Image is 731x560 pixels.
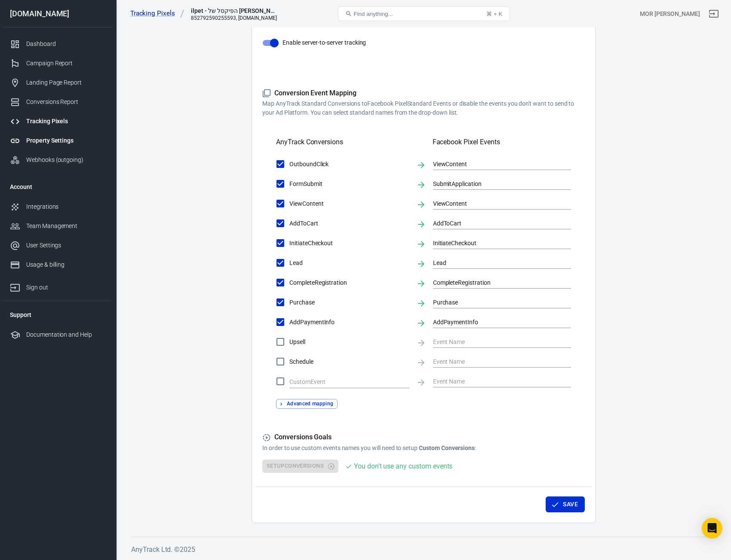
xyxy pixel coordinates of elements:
input: Event Name [433,178,558,189]
a: Webhooks (outgoing) [3,150,113,170]
input: Event Name [433,257,558,268]
button: Advanced mapping [276,399,338,409]
div: Team Management [26,222,106,231]
div: Webhooks (outgoing) [26,155,106,164]
div: Integrations [26,202,106,211]
button: Find anything...⌘ + K [338,6,510,21]
input: Event Name [433,336,558,347]
a: Integrations [3,197,113,216]
a: Tracking Pixels [3,112,113,131]
div: You don't use any custom events [354,461,452,472]
h5: Conversion Event Mapping [262,89,585,98]
h5: Conversions Goals [262,433,585,442]
li: Support [3,304,113,325]
span: Find anything... [354,11,393,17]
span: Enable server-to-server tracking [283,38,366,47]
div: Documentation and Help [26,330,106,339]
input: Event Name [433,376,558,387]
div: ilpet - הפיקסל של Meta [191,6,277,15]
div: [DOMAIN_NAME] [3,10,113,18]
input: Event Name [433,218,558,228]
a: Usage & billing [3,255,113,274]
span: CompleteRegistration [289,278,409,287]
div: Tracking Pixels [26,117,106,126]
h6: AnyTrack Ltd. © 2025 [131,544,716,555]
div: Conversions Report [26,97,106,107]
a: User Settings [3,236,113,255]
h5: Facebook Pixel Events [433,138,571,146]
div: Sign out [26,283,106,292]
a: Landing Page Report [3,73,113,92]
h5: AnyTrack Conversions [276,138,343,146]
span: Lead [289,259,409,268]
div: Account id: MBZuPSxE [640,9,700,18]
div: Open Intercom Messenger [702,518,722,539]
strong: Custom Conversions [419,444,475,451]
input: Event Name [433,237,558,248]
span: OutboundClick [289,160,409,169]
div: Usage & billing [26,260,106,269]
a: Conversions Report [3,92,113,112]
input: Clear [289,377,396,387]
div: Campaign Report [26,59,106,68]
span: ViewContent [289,199,409,208]
span: FormSubmit [289,180,409,189]
p: In order to use custom events names you will need to setup : [262,444,585,453]
a: Sign out [3,274,113,297]
div: Dashboard [26,40,106,49]
button: Save [546,496,585,512]
input: Event Name [433,198,558,209]
input: Event Name [433,158,558,169]
li: Account [3,177,113,197]
div: Landing Page Report [26,78,106,87]
span: Purchase [289,298,409,307]
div: User Settings [26,241,106,250]
a: Property Settings [3,131,113,150]
a: Sign out [703,3,724,24]
span: InitiateCheckout [289,239,409,248]
span: Schedule [289,357,409,366]
span: Upsell [289,338,409,347]
span: AddPaymentInfo [289,318,409,327]
input: Event Name [433,356,558,367]
a: Team Management [3,216,113,236]
div: 852792590255593, ilpet.co.il [191,15,277,21]
input: Event Name [433,297,558,307]
div: Property Settings [26,136,106,145]
span: AddToCart [289,219,409,228]
a: Campaign Report [3,54,113,73]
input: Event Name [433,277,558,288]
a: Dashboard [3,34,113,54]
a: Tracking Pixels [130,9,184,18]
div: ⌘ + K [486,11,502,17]
p: Map AnyTrack Standard Conversions to Facebook Pixel Standard Events or disable the events you don... [262,99,585,117]
input: Event Name [433,317,558,327]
